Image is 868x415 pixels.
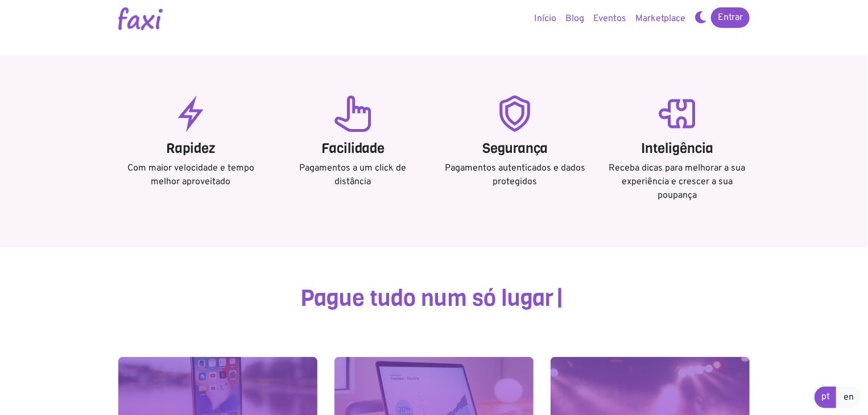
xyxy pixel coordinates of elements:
[605,140,750,157] h4: Inteligência
[711,7,750,28] a: Entrar
[530,7,561,30] a: Início
[589,7,631,30] a: Eventos
[280,140,425,157] h4: Facilidade
[280,161,425,189] p: Pagamentos a um click de distância
[443,140,588,157] h4: Segurança
[443,161,588,189] p: Pagamentos autenticados e dados protegidos
[561,7,589,30] a: Blog
[605,161,750,202] p: Receba dicas para melhorar a sua experiência e crescer a sua poupança
[118,161,263,189] p: Com maior velocidade e tempo melhor aproveitado
[836,387,861,408] a: en
[815,387,837,408] a: pt
[118,140,263,157] h4: Rapidez
[118,7,163,30] img: Logotipo Faxi Online
[301,283,555,313] span: Pague tudo num só lugar
[631,7,690,30] a: Marketplace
